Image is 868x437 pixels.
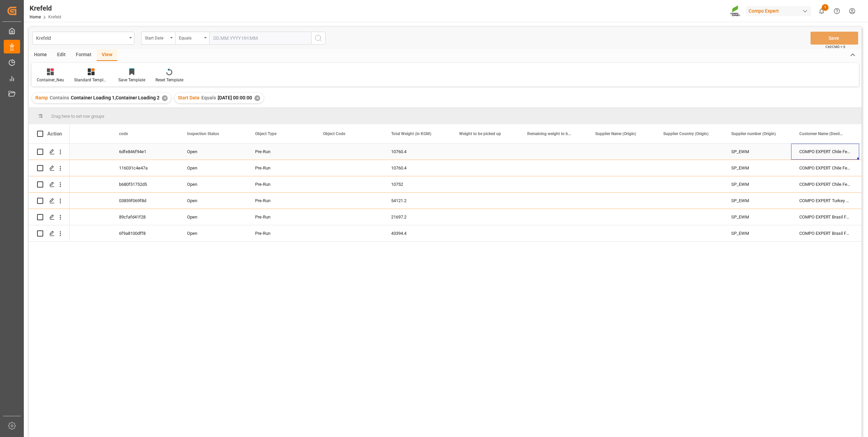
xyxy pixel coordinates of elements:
div: 6f9a8100dff8 [111,225,179,241]
div: Reset Template [155,77,183,83]
div: Format [71,49,97,61]
div: Action [47,131,62,137]
div: 6dfe846f94e1 [111,144,179,160]
span: Weight to be picked up [459,131,501,136]
span: Customer Name (Destination) [799,131,845,136]
span: 1 [822,4,829,11]
div: Open [187,177,239,192]
div: COMPO EXPERT Chile Ferti. Ltda [791,176,859,192]
div: Compo Expert [746,6,811,16]
div: 54121.2 [383,193,451,209]
div: b680f51752d5 [111,176,179,192]
div: View [97,49,117,61]
div: SP_EWM [723,144,791,160]
div: 89cfafd41f28 [111,209,179,225]
div: COMPO EXPERT Turkey Tarim Ltd. [791,193,859,209]
div: ✕ [254,95,260,101]
div: Container_Neu [37,77,64,83]
div: 10760.4 [383,160,451,176]
div: Pre-Run [247,176,315,192]
div: COMPO EXPERT Chile Ferti. Ltda [791,160,859,176]
span: Equals [201,95,216,100]
input: DD.MM.YYYY HH:MM [209,32,311,45]
a: Home [30,15,41,19]
span: Contains [50,95,69,100]
div: SP_EWM [723,193,791,209]
div: SP_EWM [723,225,791,241]
div: Press SPACE to select this row. [29,193,70,209]
div: Start Date [145,33,168,41]
span: Supplier number (Origin) [731,131,776,136]
div: Press SPACE to select this row. [29,176,70,193]
div: Press SPACE to select this row. [29,144,70,160]
span: Object Type [255,131,277,136]
span: Ctrl/CMD + S [825,44,845,49]
div: Krefeld [30,3,61,13]
div: Save Template [118,77,145,83]
div: 10752 [383,176,451,192]
div: SP_EWM [723,160,791,176]
div: 10760.4 [383,144,451,160]
span: Total Weight (in KGM) [391,131,431,136]
div: Pre-Run [247,193,315,209]
div: SP_EWM [723,176,791,192]
span: [DATE] 00:00:00 [218,95,252,100]
span: Container Loading 1,Container Loading 2 [71,95,160,100]
div: COMPO EXPERT Chile Ferti. Ltda [791,144,859,160]
div: Open [187,226,239,241]
div: Home [29,49,52,61]
button: Help Center [829,3,845,19]
div: Standard Templates [74,77,108,83]
div: Pre-Run [247,225,315,241]
span: Drag here to set row groups [51,114,104,119]
div: 116031c4e47a [111,160,179,176]
div: Press SPACE to select this row. [29,160,70,176]
div: Pre-Run [247,160,315,176]
span: Inspection Status [187,131,219,136]
button: open menu [175,32,209,45]
span: Supplier Country (Origin) [663,131,708,136]
span: Remaining weight to be booked [527,131,573,136]
div: Open [187,160,239,176]
div: Press SPACE to select this row. [29,209,70,225]
div: SP_EWM [723,209,791,225]
button: open menu [32,32,134,45]
div: Open [187,193,239,209]
div: Edit [52,49,71,61]
button: show 1 new notifications [814,3,829,19]
div: COMPO EXPERT Brasil Fert. Ltda [791,225,859,241]
div: 03859f069f8d [111,193,179,209]
button: open menu [141,32,175,45]
div: Pre-Run [247,209,315,225]
button: Save [811,32,858,45]
button: Compo Expert [746,4,814,17]
div: 43394.4 [383,225,451,241]
span: Object Code [323,131,345,136]
span: code [119,131,128,136]
div: Open [187,209,239,225]
div: COMPO EXPERT Brasil Fert. Ltda [791,209,859,225]
div: Krefeld [36,33,127,42]
div: Open [187,144,239,160]
button: search button [311,32,325,45]
div: Press SPACE to select this row. [29,225,70,242]
span: Start Date [178,95,200,100]
img: Screenshot%202023-09-29%20at%2010.02.21.png_1712312052.png [730,5,741,17]
span: Supplier Name (Origin) [595,131,636,136]
div: 21697.2 [383,209,451,225]
div: Pre-Run [247,144,315,160]
div: Equals [179,33,202,41]
span: Ramp [35,95,48,100]
div: ✕ [162,95,168,101]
